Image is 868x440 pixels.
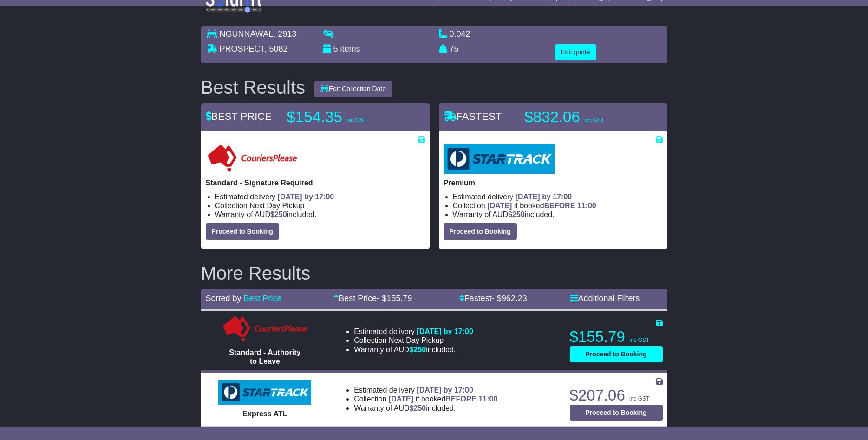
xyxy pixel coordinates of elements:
[570,294,640,303] a: Additional Filters
[333,294,412,303] a: Best Price- $155.79
[346,117,366,124] span: inc GST
[570,405,663,421] button: Proceed to Booking
[377,294,412,303] span: - $
[354,345,473,354] li: Warranty of AUD included.
[544,202,575,210] span: BEFORE
[333,44,338,53] span: 5
[570,346,663,362] button: Proceed to Booking
[414,346,426,354] span: 250
[444,111,502,122] span: FASTEST
[525,108,641,126] p: $832.06
[340,44,360,53] span: items
[215,192,425,201] li: Estimated delivery
[354,327,473,336] li: Estimated delivery
[444,223,517,240] button: Proceed to Booking
[487,202,512,210] span: [DATE]
[444,144,555,174] img: StarTrack: Premium
[414,404,426,412] span: 250
[206,178,425,187] p: Standard - Signature Required
[629,337,649,343] span: inc GST
[516,193,572,201] span: [DATE] by 17:00
[492,294,527,303] span: - $
[221,315,309,343] img: Couriers Please: Standard - Authority to Leave
[218,380,311,405] img: StarTrack: Express ATL
[417,328,473,335] span: [DATE] by 17:00
[314,81,392,97] button: Edit Collection Date
[242,410,287,418] span: Express ATL
[629,395,649,402] span: inc GST
[354,386,497,394] li: Estimated delivery
[220,44,265,53] span: PROSPECT
[577,202,596,210] span: 11:00
[450,29,470,39] span: 0.042
[201,263,667,283] h2: More Results
[249,202,304,210] span: Next Day Pickup
[354,336,473,345] li: Collection
[265,44,288,53] span: , 5082
[570,386,663,405] p: $207.06
[274,210,287,218] span: 250
[386,294,412,303] span: 155.79
[508,210,525,218] span: $
[273,29,296,39] span: , 2913
[450,44,459,53] span: 75
[206,294,241,303] span: Sorted by
[389,395,413,403] span: [DATE]
[229,348,300,365] span: Standard - Authority to Leave
[453,192,663,201] li: Estimated delivery
[555,44,596,60] button: Edit quote
[417,386,473,394] span: [DATE] by 17:00
[278,193,334,201] span: [DATE] by 17:00
[244,294,282,303] a: Best Price
[354,404,497,413] li: Warranty of AUD included.
[206,223,279,240] button: Proceed to Booking
[410,346,426,354] span: $
[445,395,476,403] span: BEFORE
[487,202,596,210] span: if booked
[220,29,274,39] span: NGUNNAWAL
[453,201,663,210] li: Collection
[215,210,425,219] li: Warranty of AUD included.
[389,336,444,344] span: Next Day Pickup
[287,108,403,126] p: $154.35
[389,395,497,403] span: if booked
[206,111,272,122] span: BEST PRICE
[502,294,527,303] span: 962.23
[196,77,310,98] div: Best Results
[453,210,663,219] li: Warranty of AUD included.
[444,178,663,187] p: Premium
[459,294,527,303] a: Fastest- $962.23
[478,395,497,403] span: 11:00
[270,210,287,218] span: $
[410,404,426,412] span: $
[584,117,604,124] span: inc GST
[354,394,497,403] li: Collection
[206,144,299,174] img: Couriers Please: Standard - Signature Required
[215,201,425,210] li: Collection
[512,210,525,218] span: 250
[570,328,663,346] p: $155.79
